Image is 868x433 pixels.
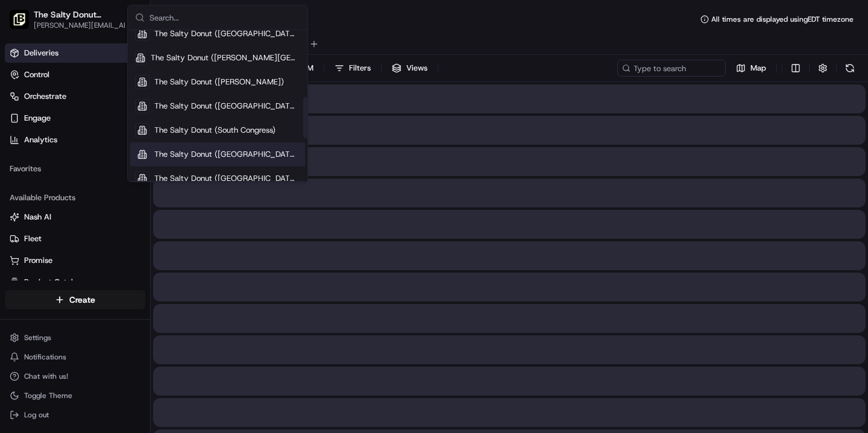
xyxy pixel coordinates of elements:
[349,63,371,74] span: Filters
[12,115,34,137] img: 1736555255976-a54dd68f-1ca7-489b-9aae-adbdc363a1c4
[24,333,51,343] span: Settings
[406,63,427,74] span: Views
[5,130,145,150] a: Analytics
[5,251,145,270] button: Promise
[102,176,112,186] div: 💻
[5,159,145,179] div: Favorites
[34,8,123,21] button: The Salty Donut ([GEOGRAPHIC_DATA])
[24,134,57,145] span: Analytics
[12,48,219,68] p: Welcome 👋
[24,410,49,420] span: Log out
[205,119,219,133] button: Start new chat
[120,204,146,213] span: Pylon
[5,229,145,248] button: Fleet
[151,52,300,63] span: The Salty Donut ([PERSON_NAME][GEOGRAPHIC_DATA])
[24,352,66,362] span: Notifications
[24,371,68,381] span: Chat with us!
[386,60,433,77] button: Views
[31,78,217,90] input: Got a question? Start typing here...
[329,60,376,77] button: Filters
[10,277,140,288] a: Product Catalog
[154,28,300,39] span: The Salty Donut ([GEOGRAPHIC_DATA])
[711,14,854,24] span: All times are displayed using EDT timezone
[154,125,275,136] span: The Salty Donut (South Congress)
[24,277,82,288] span: Product Catalog
[731,60,772,77] button: Map
[114,175,193,187] span: API Documentation
[10,212,140,223] a: Nash AI
[5,368,145,385] button: Chat with us!
[24,212,51,223] span: Nash AI
[5,109,145,128] button: Engage
[154,149,300,160] span: The Salty Donut ([GEOGRAPHIC_DATA])
[5,207,145,227] button: Nash AI
[5,406,145,423] button: Log out
[10,233,140,244] a: Fleet
[149,5,300,30] input: Search...
[12,176,22,186] div: 📗
[5,188,145,207] div: Available Products
[5,387,145,404] button: Toggle Theme
[5,65,145,84] button: Control
[24,69,49,80] span: Control
[5,43,145,63] a: Deliveries
[750,63,766,74] span: Map
[154,173,300,184] span: The Salty Donut ([GEOGRAPHIC_DATA])
[24,255,52,266] span: Promise
[5,290,145,309] button: Create
[24,175,92,187] span: Knowledge Base
[34,21,136,30] button: [PERSON_NAME][EMAIL_ADDRESS][DOMAIN_NAME]
[5,329,145,346] button: Settings
[24,48,58,58] span: Deliveries
[85,204,146,213] a: Powered byPylon
[154,101,300,112] span: The Salty Donut ([GEOGRAPHIC_DATA])
[617,60,726,77] input: Type to search
[24,391,72,400] span: Toggle Theme
[5,87,145,106] button: Orchestrate
[10,10,29,29] img: The Salty Donut (Wynwood)
[24,91,66,102] span: Orchestrate
[10,255,140,266] a: Promise
[97,170,198,192] a: 💻API Documentation
[5,349,145,365] button: Notifications
[41,115,198,127] div: Start new chat
[841,60,858,77] button: Refresh
[154,77,284,87] span: The Salty Donut ([PERSON_NAME])
[128,30,307,182] div: Suggestions
[12,12,36,36] img: Nash
[24,233,42,244] span: Fleet
[5,5,125,34] button: The Salty Donut (Wynwood)The Salty Donut ([GEOGRAPHIC_DATA])[PERSON_NAME][EMAIL_ADDRESS][DOMAIN_N...
[69,294,95,306] span: Create
[7,170,97,192] a: 📗Knowledge Base
[41,127,153,137] div: We're available if you need us!
[5,273,145,292] button: Product Catalog
[24,113,51,124] span: Engage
